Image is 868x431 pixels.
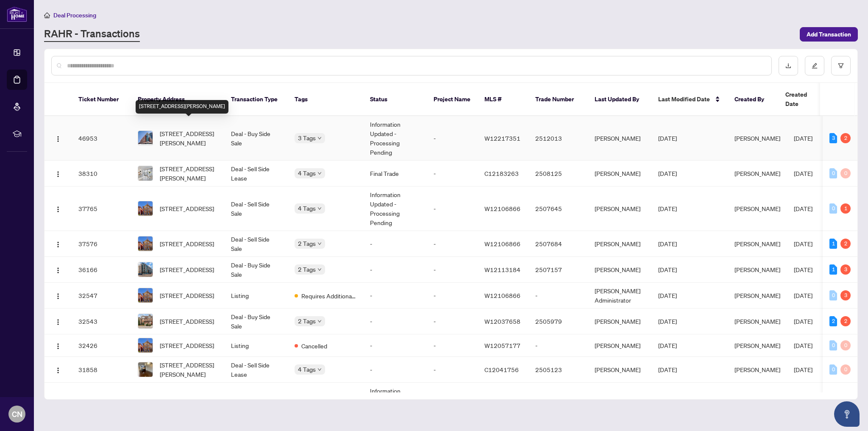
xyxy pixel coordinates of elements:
[298,264,316,274] span: 2 Tags
[55,367,61,374] img: Logo
[51,363,65,376] button: Logo
[317,242,322,246] span: down
[658,366,677,373] span: [DATE]
[317,206,322,211] span: down
[55,267,61,274] img: Logo
[794,366,812,373] span: [DATE]
[588,357,651,383] td: [PERSON_NAME]
[588,116,651,161] td: [PERSON_NAME]
[72,83,131,116] th: Ticket Number
[734,134,780,142] span: [PERSON_NAME]
[484,134,520,142] span: W12217351
[829,340,837,350] div: 0
[298,364,316,374] span: 4 Tags
[72,257,131,283] td: 36166
[138,201,153,216] img: thumbnail-img
[734,366,780,373] span: [PERSON_NAME]
[840,239,851,249] div: 2
[317,136,322,140] span: down
[785,63,791,69] span: download
[55,343,61,350] img: Logo
[131,83,224,116] th: Property Address
[785,90,821,108] span: Created Date
[72,383,131,427] td: 31795
[734,170,780,177] span: [PERSON_NAME]
[224,383,288,427] td: Deal - Buy Side Sale
[588,334,651,357] td: [PERSON_NAME]
[298,133,316,143] span: 3 Tags
[363,116,427,161] td: Information Updated - Processing Pending
[55,171,61,178] img: Logo
[588,257,651,283] td: [PERSON_NAME]
[363,231,427,257] td: -
[829,203,837,214] div: 0
[734,266,780,273] span: [PERSON_NAME]
[588,161,651,186] td: [PERSON_NAME]
[51,131,65,145] button: Logo
[224,116,288,161] td: Deal - Buy Side Sale
[55,136,61,142] img: Logo
[829,316,837,326] div: 2
[298,316,316,326] span: 2 Tags
[829,264,837,275] div: 1
[427,283,478,309] td: -
[138,314,153,328] img: thumbnail-img
[363,383,427,427] td: Information Updated - Processing Pending
[588,309,651,334] td: [PERSON_NAME]
[72,283,131,309] td: 32547
[51,263,65,276] button: Logo
[807,28,851,41] span: Add Transaction
[794,342,812,349] span: [DATE]
[484,266,520,273] span: W12113184
[829,133,837,143] div: 3
[588,383,651,427] td: [PERSON_NAME]
[812,63,818,69] span: edit
[478,83,529,116] th: MLS #
[529,309,588,334] td: 2505979
[840,340,851,350] div: 0
[831,56,851,75] button: filter
[800,27,858,42] button: Add Transaction
[840,364,851,375] div: 0
[301,341,327,350] span: Cancelled
[427,161,478,186] td: -
[427,309,478,334] td: -
[160,291,214,300] span: [STREET_ADDRESS]
[298,168,316,178] span: 4 Tags
[427,357,478,383] td: -
[805,56,824,75] button: edit
[72,186,131,231] td: 37765
[529,257,588,283] td: 2507157
[51,289,65,302] button: Logo
[734,317,780,325] span: [PERSON_NAME]
[427,186,478,231] td: -
[224,334,288,357] td: Listing
[529,334,588,357] td: -
[160,204,214,213] span: [STREET_ADDRESS]
[138,338,153,353] img: thumbnail-img
[224,309,288,334] td: Deal - Buy Side Sale
[51,237,65,250] button: Logo
[7,6,27,22] img: logo
[51,202,65,215] button: Logo
[288,83,363,116] th: Tags
[734,342,780,349] span: [PERSON_NAME]
[484,240,520,247] span: W12106866
[838,63,844,69] span: filter
[224,83,288,116] th: Transaction Type
[529,383,588,427] td: 2506199
[427,257,478,283] td: -
[427,116,478,161] td: -
[794,317,812,325] span: [DATE]
[588,186,651,231] td: [PERSON_NAME]
[44,27,140,42] a: RAHR - Transactions
[658,266,677,273] span: [DATE]
[529,186,588,231] td: 2507645
[363,186,427,231] td: Information Updated - Processing Pending
[53,11,96,19] span: Deal Processing
[224,283,288,309] td: Listing
[840,168,851,178] div: 0
[224,186,288,231] td: Deal - Sell Side Sale
[72,357,131,383] td: 31858
[658,205,677,212] span: [DATE]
